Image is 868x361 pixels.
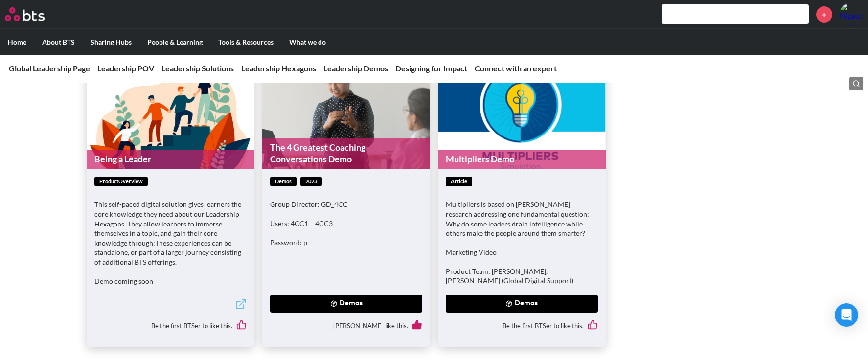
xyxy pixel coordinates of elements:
a: Designing for Impact [395,64,467,73]
a: Leadership POV [97,64,154,73]
a: + [816,6,832,23]
button: Demos [446,295,598,313]
p: Multipliers is based on [PERSON_NAME] research addressing one fundamental question: Why do some l... [446,200,598,238]
img: BTS Logo [5,7,45,21]
label: Sharing Hubs [83,29,139,55]
label: What we do [281,29,334,55]
a: Go home [5,7,63,21]
a: Connect with an expert [475,64,557,73]
a: Global Leadership Page [9,64,90,73]
a: Being a Leader [87,150,254,169]
label: About BTS [34,29,83,55]
a: Profile [840,2,863,26]
p: This self-paced digital solution gives learners the core knowledge they need about our Leadership... [94,200,247,267]
p: Marketing Video [446,248,598,257]
p: Group Director: GD_4CC [270,200,422,209]
div: Open Intercom Messenger [835,303,858,327]
div: Be the first BTSer to like this. [446,313,598,340]
a: The 4 Greatest Coaching Conversations Demo [262,138,430,169]
a: Leadership Hexagons [241,64,316,73]
span: article [446,177,472,187]
p: Demo coming soon [94,276,247,286]
span: 2023 [300,177,322,187]
div: Be the first BTSer to like this. [94,313,247,340]
a: Leadership Demos [323,64,388,73]
span: demos [270,177,297,187]
div: [PERSON_NAME] like this. [270,313,422,340]
p: Product Team: [PERSON_NAME], [PERSON_NAME] (Global Digital Support) [446,267,598,286]
p: Users: 4CC1 – 4CC3 [270,219,422,228]
img: Nipatra Tangpojthavepol [840,2,863,26]
label: Tools & Resources [210,29,281,55]
a: Multipliers Demo [438,150,606,169]
a: Leadership Solutions [161,64,234,73]
p: Password: p [270,238,422,248]
label: People & Learning [139,29,210,55]
button: Demos [270,295,422,313]
a: External link [235,298,247,313]
span: productOverview [94,177,148,187]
